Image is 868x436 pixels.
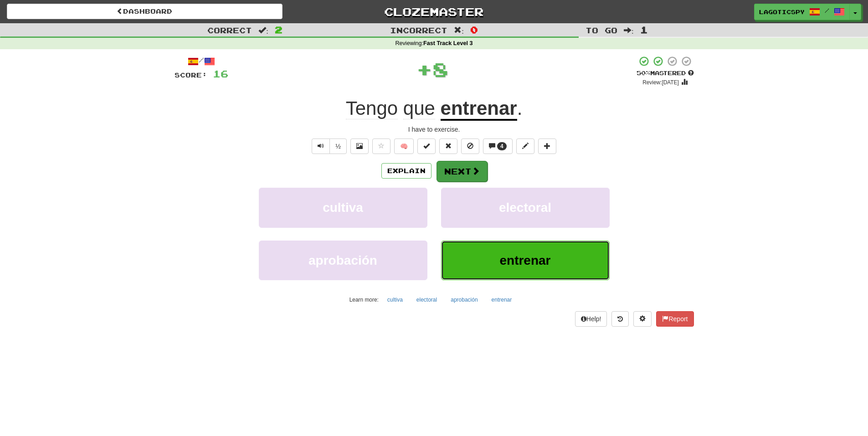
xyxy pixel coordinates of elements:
[439,138,457,154] button: Reset to 0% Mastered (alt+r)
[441,188,610,227] button: electoral
[312,138,330,154] button: Play sentence audio (ctl+space)
[207,26,252,35] span: Correct
[213,68,228,79] span: 16
[258,26,268,34] span: :
[611,311,629,327] button: Round history (alt+y)
[637,69,694,77] div: Mastered
[586,26,617,35] span: To go
[346,97,398,119] span: Tengo
[417,138,436,154] button: Set this sentence to 100% Mastered (alt+m)
[575,311,607,327] button: Help!
[624,26,634,34] span: :
[446,293,483,307] button: aprobación
[499,253,550,267] span: entrenar
[394,138,414,154] button: 🧠
[637,69,650,77] span: 50 %
[500,143,503,149] span: 4
[470,24,478,35] span: 0
[538,138,556,154] button: Add to collection (alt+a)
[642,79,679,86] small: Review: [DATE]
[517,97,523,119] span: .
[390,26,447,35] span: Incorrect
[310,138,347,154] div: Text-to-speech controls
[487,293,517,307] button: entrenar
[483,138,513,154] button: 4
[323,200,363,215] span: cultiva
[350,138,369,154] button: Show image (alt+x)
[441,97,517,121] u: entrenar
[516,138,534,154] button: Edit sentence (alt+d)
[754,4,850,20] a: lagoticspy /
[423,40,473,46] strong: Fast Track Level 3
[7,4,282,19] a: Dashboard
[454,26,464,34] span: :
[432,58,448,81] span: 8
[329,138,347,154] button: ½
[382,293,408,307] button: cultiva
[461,138,479,154] button: Ignore sentence (alt+i)
[656,311,693,327] button: Report
[259,188,427,227] button: cultiva
[175,125,694,134] div: I have to exercise.
[759,8,805,16] span: lagoticspy
[441,241,610,280] button: entrenar
[416,56,432,83] span: +
[437,161,488,182] button: Next
[259,241,427,280] button: aprobación
[308,253,377,267] span: aprobación
[296,4,572,20] a: Clozemaster
[372,138,390,154] button: Favorite sentence (alt+f)
[411,293,442,307] button: electoral
[403,97,435,119] span: que
[499,200,551,215] span: electoral
[175,71,207,79] span: Score:
[640,24,648,35] span: 1
[349,297,379,303] small: Learn more:
[825,7,829,14] span: /
[381,163,431,179] button: Explain
[175,56,228,67] div: /
[275,24,282,35] span: 2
